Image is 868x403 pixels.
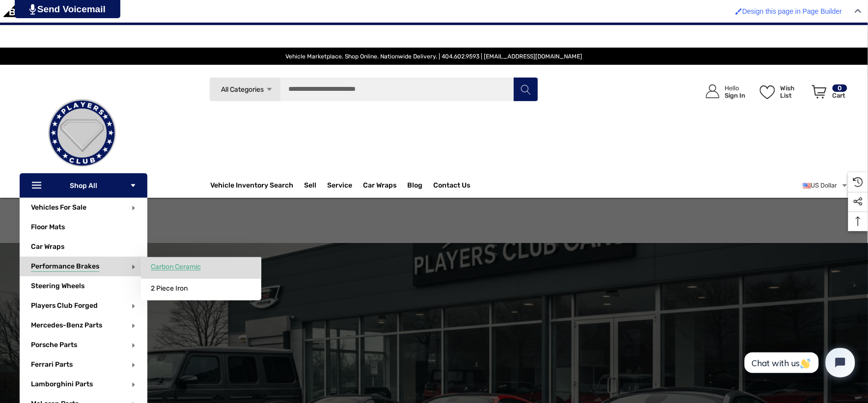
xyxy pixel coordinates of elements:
span: Porsche Parts [31,341,77,351]
a: Lamborghini Parts [31,380,93,388]
svg: Icon User Account [706,84,720,98]
a: Ferrari Parts [31,360,73,369]
span: Car Wraps [364,181,397,192]
p: Hello [725,84,746,92]
p: Sign In [725,92,746,99]
a: Sell [305,176,328,195]
svg: Review Your Cart [812,85,827,99]
a: Enabled brush for page builder edit. Design this page in Page Builder [730,2,847,20]
img: Players Club | Cars For Sale [33,84,131,182]
span: Players Club Forged [31,301,98,312]
span: Vehicle Marketplace. Shop Online. Nationwide Delivery. | 404.602.9593 | [EMAIL_ADDRESS][DOMAIN_NAME] [286,53,583,60]
img: Enabled brush for page builder edit. [735,8,742,15]
iframe: Tidio Chat [734,340,864,386]
span: Ferrari Parts [31,360,73,371]
img: Close Admin Bar [855,9,862,13]
a: Mercedes-Benz Parts [31,321,102,329]
svg: Top [848,216,868,226]
a: Performance Brakes [31,262,99,270]
span: Carbon Ceramic [151,263,201,271]
svg: Icon Arrow Down [266,86,273,93]
a: Wish List Wish List [756,75,808,108]
a: Blog [408,181,423,192]
a: Contact Us [434,181,471,192]
span: Sell [305,181,317,192]
span: Performance Brakes [31,262,99,273]
p: 0 [833,84,847,92]
svg: Wish List [760,85,775,99]
p: Wish List [781,84,807,99]
img: PjwhLS0gR2VuZXJhdG9yOiBHcmF2aXQuaW8gLS0+PHN2ZyB4bWxucz0iaHR0cDovL3d3dy53My5vcmcvMjAwMC9zdmciIHhtb... [29,4,36,15]
span: 2 Piece Iron [151,284,188,293]
button: Search [513,77,538,102]
svg: Social Media [853,197,863,207]
span: Steering Wheels [31,282,84,293]
span: All Categories [221,85,264,94]
a: Players Club Forged [31,301,98,310]
a: All Categories Icon Arrow Down Icon Arrow Up [209,77,280,102]
p: Cart [833,92,847,99]
span: Floor Mats [31,223,65,234]
svg: Recently Viewed [853,177,863,187]
a: Car Wraps [364,176,408,195]
span: Car Wraps [31,242,64,253]
a: Car Wraps [31,237,147,257]
p: Shop All [20,173,147,198]
span: Design this page in Page Builder [742,7,842,15]
a: Floor Mats [31,217,147,237]
a: Steering Wheels [31,276,147,296]
span: Vehicles For Sale [31,203,86,214]
a: Sign in [695,75,751,108]
a: Porsche Parts [31,341,77,349]
a: Service [328,181,353,192]
a: Vehicles For Sale [31,203,86,212]
svg: Icon Arrow Down [130,182,137,189]
a: USD [803,176,848,195]
span: Mercedes-Benz Parts [31,321,102,332]
svg: Icon Line [30,180,45,191]
span: Lamborghini Parts [31,380,93,391]
a: Vehicle Inventory Search [211,181,294,192]
a: Cart with 0 items [808,75,848,113]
